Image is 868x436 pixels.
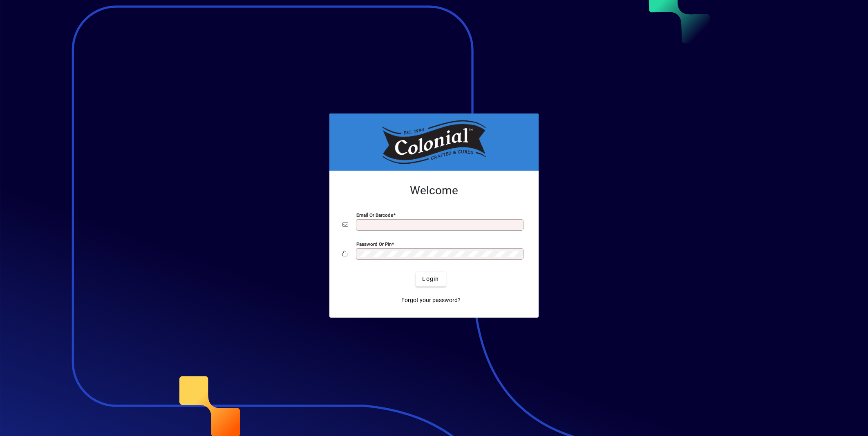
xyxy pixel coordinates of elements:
h2: Welcome [342,184,526,198]
span: Forgot your password? [401,296,461,305]
mat-label: Email or Barcode [356,212,393,218]
button: Login [416,272,445,287]
a: Forgot your password? [398,293,464,308]
mat-label: Password or Pin [356,241,391,247]
span: Login [422,275,439,283]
